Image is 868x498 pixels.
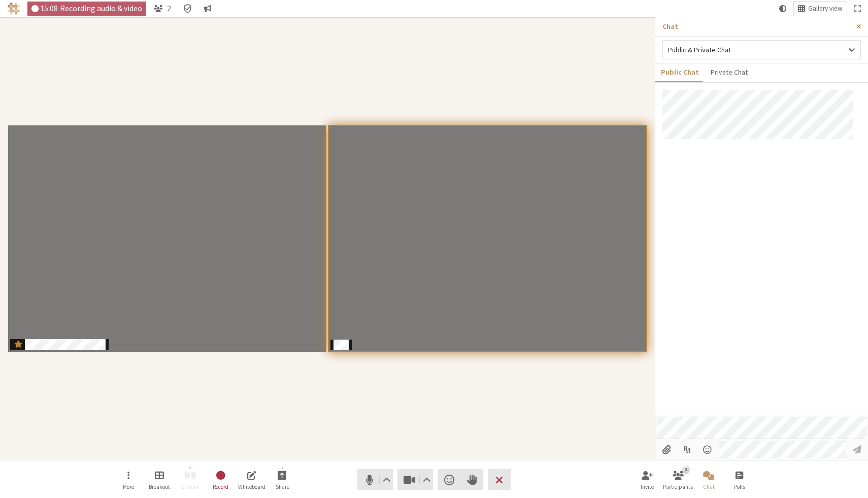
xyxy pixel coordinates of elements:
span: Invite [641,484,654,490]
span: Record [213,484,228,490]
button: Close sidebar [849,17,868,36]
button: Private Chat [705,63,753,81]
span: Public & Private Chat [668,45,731,54]
img: Iotum [8,3,20,15]
button: Conversation [200,2,215,16]
div: 2 [682,465,689,473]
button: Invite participants (⌘+Shift+I) [633,466,661,493]
button: End or leave meeting [488,469,511,490]
span: Stream [181,484,198,490]
span: 2 [167,4,171,13]
span: Recording audio & video [60,4,142,13]
button: Using system theme [775,2,790,16]
button: Fullscreen [850,2,864,16]
p: Chat [662,21,849,32]
button: Audio settings [380,469,392,490]
button: Send a reaction [438,469,460,490]
span: Share [276,484,289,490]
div: Audio & video [27,2,147,16]
button: Raise hand [460,469,483,490]
button: Public Chat [655,63,705,81]
button: Manage Breakout Rooms [145,466,174,493]
span: Whiteboard [238,484,265,490]
button: Open participant list [664,466,692,493]
button: Open menu [114,466,143,493]
span: Participants [663,484,693,490]
div: Meeting details Encryption enabled [179,2,196,16]
button: Open menu [698,441,717,458]
button: Stop video (⌘+Shift+V) [397,469,433,490]
button: Mute (⌘+Shift+A) [357,469,393,490]
button: Unable to start streaming without first stopping recording [176,466,204,493]
button: Show formatting [678,441,696,458]
button: Video setting [420,469,433,490]
button: Open participant list [150,2,175,16]
button: Open shared whiteboard [238,466,266,493]
button: Open poll [725,466,754,493]
button: Send message [848,441,866,458]
button: Stop recording [207,466,235,493]
span: 15:08 [40,4,58,13]
button: Start sharing [268,466,296,493]
button: Close chat [694,466,723,493]
span: Gallery view [808,5,843,13]
button: Change layout [794,2,847,16]
span: More [123,484,134,490]
span: Chat [703,484,715,490]
span: Breakout [149,484,170,490]
span: Polls [734,484,745,490]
